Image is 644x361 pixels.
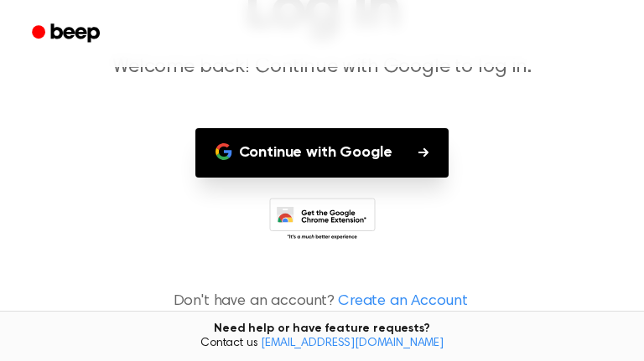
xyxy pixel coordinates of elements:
a: Create an Account [338,291,467,313]
button: Continue with Google [195,128,449,178]
a: [EMAIL_ADDRESS][DOMAIN_NAME] [261,338,444,349]
p: Don't have an account? [20,291,624,313]
span: Contact us [10,337,634,352]
a: Beep [20,18,115,50]
p: Welcome back! Continue with Google to log in. [20,54,624,81]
